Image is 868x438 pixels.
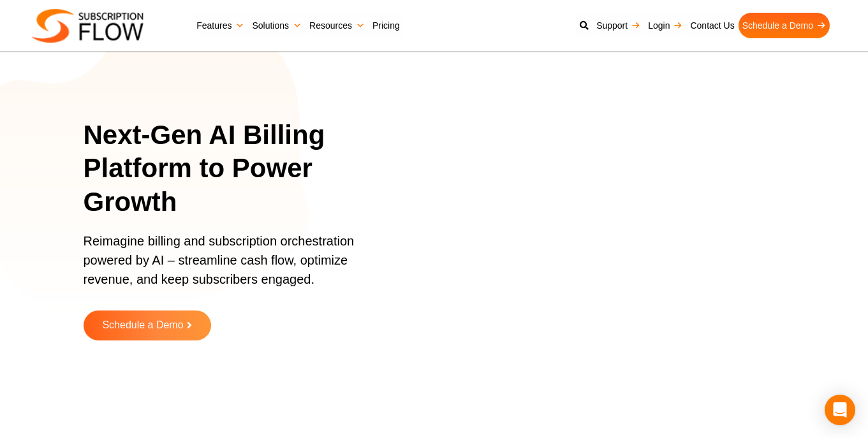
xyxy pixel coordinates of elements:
[32,9,143,43] img: Subscriptionflow
[193,13,248,38] a: Features
[84,231,385,302] p: Reimagine billing and subscription orchestration powered by AI – streamline cash flow, optimize r...
[84,310,211,340] a: Schedule a Demo
[739,13,830,38] a: Schedule a Demo
[592,13,644,38] a: Support
[686,13,738,38] a: Contact Us
[825,395,855,425] div: Open Intercom Messenger
[84,119,401,219] h1: Next-Gen AI Billing Platform to Power Growth
[248,13,305,38] a: Solutions
[305,13,369,38] a: Resources
[644,13,686,38] a: Login
[369,13,404,38] a: Pricing
[102,320,183,331] span: Schedule a Demo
